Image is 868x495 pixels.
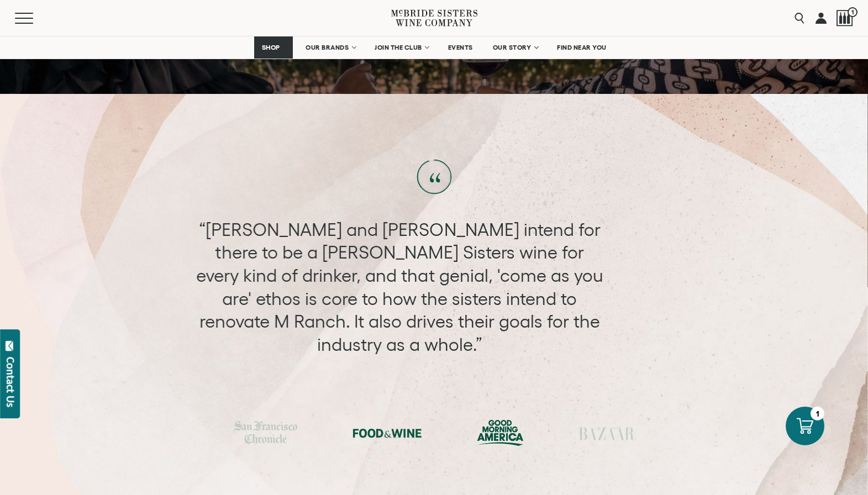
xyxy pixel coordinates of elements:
span: EVENTS [448,44,473,51]
a: FIND NEAR YOU [550,36,614,59]
button: Mobile Menu Trigger [15,13,55,24]
a: SHOP [254,36,293,59]
a: OUR STORY [486,36,545,59]
span: OUR BRANDS [306,44,349,51]
div: “[PERSON_NAME] and [PERSON_NAME] intend for there to be a [PERSON_NAME] Sisters wine for every ki... [194,218,606,356]
span: SHOP [261,44,280,51]
a: JOIN THE CLUB [367,36,435,59]
span: OUR STORY [493,44,532,51]
span: 1 [848,7,858,17]
span: JOIN THE CLUB [375,44,422,51]
span: FIND NEAR YOU [557,44,607,51]
a: OUR BRANDS [298,36,362,59]
div: 1 [811,407,824,420]
a: EVENTS [441,36,480,59]
div: Contact Us [5,357,16,407]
